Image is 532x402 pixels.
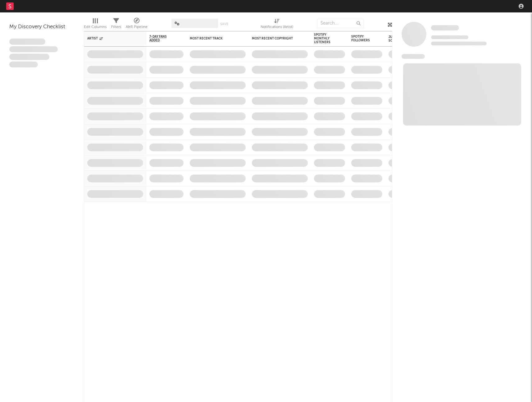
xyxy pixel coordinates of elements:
[9,62,38,68] span: Aliquam viverra
[126,16,148,34] div: A&R Pipeline
[9,23,75,31] div: My Discovery Checklist
[111,23,121,31] div: Filters
[149,35,174,42] span: 7-Day Fans Added
[317,19,364,28] input: Search...
[261,16,293,34] div: Notifications (Artist)
[111,16,121,34] div: Filters
[402,54,425,59] span: News Feed
[190,37,236,40] div: Most Recent Track
[261,23,293,31] div: Notifications (Artist)
[126,23,148,31] div: A&R Pipeline
[389,35,404,43] div: Jump Score
[84,16,107,34] div: Edit Columns
[220,22,228,26] button: Save
[9,46,58,53] span: Integer aliquet in purus et
[87,37,134,40] div: Artist
[431,25,459,30] span: Some Artist
[351,35,373,42] div: Spotify Followers
[84,23,107,31] div: Edit Columns
[431,35,468,39] span: Tracking Since: [DATE]
[431,42,487,45] span: 0 fans last week
[252,37,298,40] div: Most Recent Copyright
[9,54,49,60] span: Praesent ac interdum
[431,25,459,31] a: Some Artist
[9,39,45,45] span: Lorem ipsum dolor
[314,33,336,44] div: Spotify Monthly Listeners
